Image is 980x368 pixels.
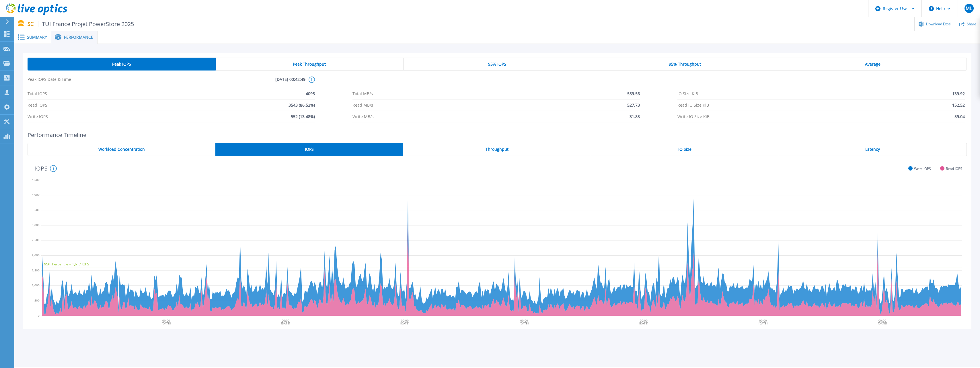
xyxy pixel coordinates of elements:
[486,147,508,152] span: Throughput
[38,21,134,27] span: TUI France Projet PowerStore 2025
[640,318,648,322] text: 00:00
[28,21,134,27] p: SC
[32,283,40,287] text: 1,000
[352,99,373,111] span: Read MB/s
[281,321,290,325] text: [DATE]
[926,22,951,26] span: Download Excel
[28,99,47,111] span: Read IOPS
[520,321,529,325] text: [DATE]
[34,298,40,302] text: 500
[293,62,326,66] span: Peak Throughput
[162,318,170,322] text: 00:00
[966,6,972,11] span: ML
[32,238,40,242] text: 2,500
[954,111,965,122] span: 59.04
[401,321,410,325] text: [DATE]
[669,62,701,66] span: 95% Throughput
[865,147,880,152] span: Latency
[677,111,710,122] span: Write IO Size KiB
[28,111,48,122] span: Write IOPS
[865,62,880,66] span: Average
[967,22,976,26] span: Share
[952,88,965,99] span: 139.92
[282,318,289,322] text: 00:00
[352,88,373,99] span: Total MB/s
[306,88,315,99] span: 4095
[162,321,171,325] text: [DATE]
[488,62,506,66] span: 95% IOPS
[639,321,648,325] text: [DATE]
[521,318,528,322] text: 00:00
[627,99,640,111] span: 527.73
[878,318,886,322] text: 00:00
[32,193,40,197] text: 4,000
[914,167,931,171] span: Write IOPS
[952,99,965,111] span: 152.52
[32,208,40,212] text: 3,500
[878,321,887,325] text: [DATE]
[759,318,767,322] text: 00:00
[34,165,57,172] h4: IOPS
[759,321,767,325] text: [DATE]
[291,111,315,122] span: 552 (13.48%)
[28,77,166,88] span: Peak IOPS Date & Time
[627,88,640,99] span: 559.56
[64,35,93,39] span: Performance
[677,99,709,111] span: Read IO Size KiB
[27,35,47,39] span: Summary
[32,268,40,272] text: 1,500
[305,147,314,152] span: IOPS
[678,147,691,152] span: IO Size
[112,62,131,66] span: Peak IOPS
[28,132,967,138] h2: Performance Timeline
[44,262,89,267] text: 95th Percentile = 1,617 IOPS
[38,314,40,318] text: 0
[28,88,47,99] span: Total IOPS
[32,178,40,182] text: 4,500
[352,111,374,122] span: Write MB/s
[32,223,40,227] text: 3,000
[630,111,640,122] span: 31.83
[677,88,698,99] span: IO Size KiB
[401,318,409,322] text: 00:00
[946,167,962,171] span: Read IOPS
[98,147,145,152] span: Workload Concentration
[167,77,305,88] span: [DATE] 00:42:49
[32,253,40,257] text: 2,000
[289,99,315,111] span: 3543 (86.52%)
